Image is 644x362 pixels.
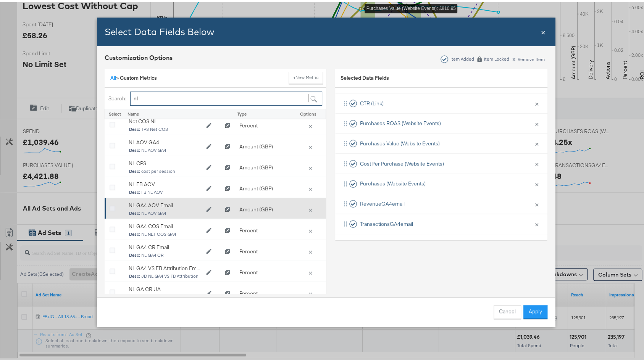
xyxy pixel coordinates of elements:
span: TransactionsGA4email [360,218,413,225]
div: NL CPS [129,158,201,165]
strong: Desc: [129,166,140,172]
button: Clone NL GA4 VS FB Attribution Email [220,265,235,276]
span: cost per session [129,167,201,172]
span: NL NET COS GA4 [129,230,201,235]
button: Clone Net COS NL [220,118,235,129]
button: Clone NL FB AOV [220,181,235,192]
span: » [110,72,120,79]
div: NL GA4 AOV Email [129,200,201,207]
div: NL AOV GA4 [129,137,201,144]
div: Bulk Add Locations Modal [97,15,555,324]
a: All [110,72,116,79]
button: × [532,214,542,230]
button: × [532,153,542,169]
strong: Desc: [129,145,140,151]
label: Search: [108,93,126,100]
div: Percent [236,242,293,257]
button: Edit NL GA4 COS Email [201,223,216,234]
input: Search by name... [130,89,322,103]
button: Edit NL GA CR UA [201,286,216,297]
button: Delete NL GA4 AOV Email [305,204,316,211]
span: Custom Metrics [120,72,157,79]
div: Percent [236,263,293,278]
button: × [532,93,542,109]
button: Edit NL AOV GA4 [201,139,216,150]
div: Amount (GBP) [236,200,293,215]
div: Options [295,109,322,115]
span: NL AOV GA4 [129,146,201,151]
button: Delete Net COS NL [305,120,316,127]
span: Select Data Fields Below [105,24,214,35]
button: Delete NL GA CR UA [305,288,316,294]
button: Clone NL AOV GA4 [220,139,235,150]
strong: Desc: [129,124,140,130]
button: Edit NL GA4 VS FB Attribution Email [201,265,216,276]
div: NL FB AOV [129,179,201,186]
div: Amount (GBP) [236,179,293,194]
button: × [532,194,542,210]
button: Clone NL GA CR UA [220,286,235,297]
button: Edit NL GA4 CR Email [201,244,216,255]
span: FB NL AOV [129,188,201,193]
div: Name [124,107,218,117]
button: New Metric [289,69,323,82]
button: Clone NL GA4 COS Email [220,223,235,234]
button: Cancel [494,303,521,317]
span: RevenueGA4email [360,198,405,205]
div: NL GA4 CR Email [129,241,201,249]
button: × [532,133,542,149]
strong: Desc: [129,229,140,235]
span: x [512,52,516,60]
div: NL GA4 VS FB Attribution Email [129,262,201,270]
strong: Desc: [129,271,140,277]
button: Clone NL GA4 AOV Email [220,202,235,213]
div: Type [234,107,291,117]
div: Close [541,24,546,35]
button: Delete NL CPS [305,162,316,169]
button: Edit NL GA4 AOV Email [201,202,216,213]
div: NL GA CR UA [129,283,201,291]
span: Purchases ROAS (Website Events) [360,117,441,125]
button: Edit Net COS NL [201,118,216,129]
span: CTR (Link) [360,98,384,105]
button: Delete NL GA4 VS FB Attribution Email [305,267,316,274]
div: Percent [236,116,293,131]
strong: + [293,72,295,78]
strong: Desc: [129,250,140,256]
span: Purchases Value (Website Events) [360,138,440,145]
button: × [532,174,542,190]
span: JD NL GA4 VS FB Attribution [129,272,201,277]
span: Selected Data Fields [341,72,389,83]
div: Percent [236,284,293,299]
div: Net COS NL [129,116,201,123]
button: Delete NL AOV GA4 [305,141,316,148]
button: Delete NL GA4 CR Email [305,246,316,253]
strong: Desc: [129,187,140,193]
span: Purchases (Website Events) [360,178,426,185]
div: Remove Item [512,53,545,60]
button: Edit NL CPS [201,160,216,171]
div: Percent [236,221,293,236]
button: Clone NL GA4 CR Email [220,244,235,255]
div: Item Added [450,54,475,60]
button: Clone NL CPS [220,160,235,171]
div: Item Locked [484,54,510,60]
div: Select [105,107,124,117]
span: NL AOV GA4 [129,209,201,214]
span: × [541,24,546,34]
div: Amount (GBP) [236,137,293,152]
div: NL GA4 COS Email [129,220,201,228]
div: Customization Options [105,51,173,60]
button: Delete NL GA4 COS Email [305,225,316,232]
button: Apply [523,303,547,317]
span: Cost Per Purchase (Website Events) [360,158,444,165]
button: Edit NL FB AOV [201,181,216,192]
div: Amount (GBP) [236,158,293,173]
span: NL GA4 CR [129,251,201,256]
strong: Desc: [129,208,140,214]
button: × [532,113,542,129]
span: TPS Net COS [129,125,201,130]
button: Delete NL FB AOV [305,183,316,190]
